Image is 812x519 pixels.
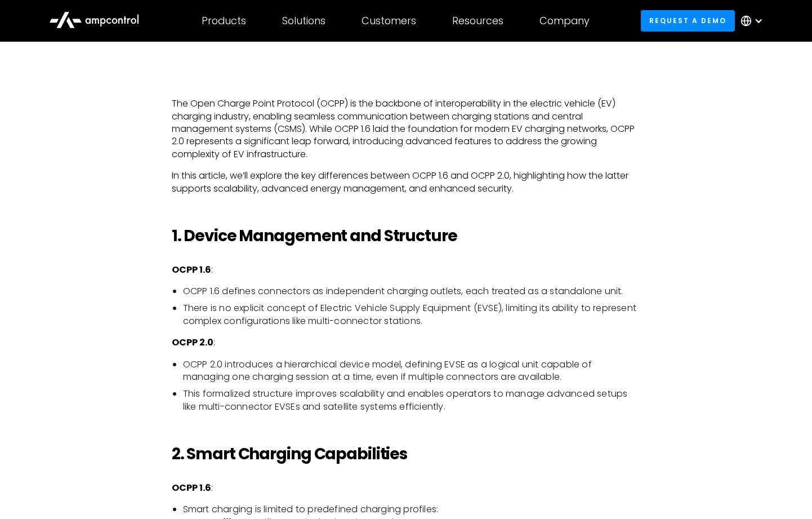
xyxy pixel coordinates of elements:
strong: OCPP 2.0 [172,336,213,349]
div: Products [202,15,246,27]
p: The Open Charge Point Protocol (OCPP) is the backbone of interoperability in the electric vehicle... [172,97,641,161]
p: : [172,336,641,349]
p: : [172,482,641,494]
strong: 1. Device Management and Structure [172,225,457,247]
div: Resources [452,15,503,27]
p: : [172,264,641,276]
div: Solutions [282,15,325,27]
strong: 2. Smart Charging Capabilities [172,443,407,465]
li: OCPP 1.6 defines connectors as independent charging outlets, each treated as a standalone unit. [183,285,641,298]
li: This formalized structure improves scalability and enables operators to manage advanced setups li... [183,388,641,413]
strong: OCPP 1.6 [172,263,211,276]
div: Customers [362,15,416,27]
div: Company [539,15,590,27]
li: There is no explicit concept of Electric Vehicle Supply Equipment (EVSE), limiting its ability to... [183,302,641,327]
li: OCPP 2.0 introduces a hierarchical device model, defining EVSE as a logical unit capable of manag... [183,358,641,384]
p: In this article, we’ll explore the key differences between OCPP 1.6 and OCPP 2.0, highlighting ho... [172,170,641,195]
strong: OCPP 1.6 [172,481,211,494]
a: Request a demo [641,10,735,31]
